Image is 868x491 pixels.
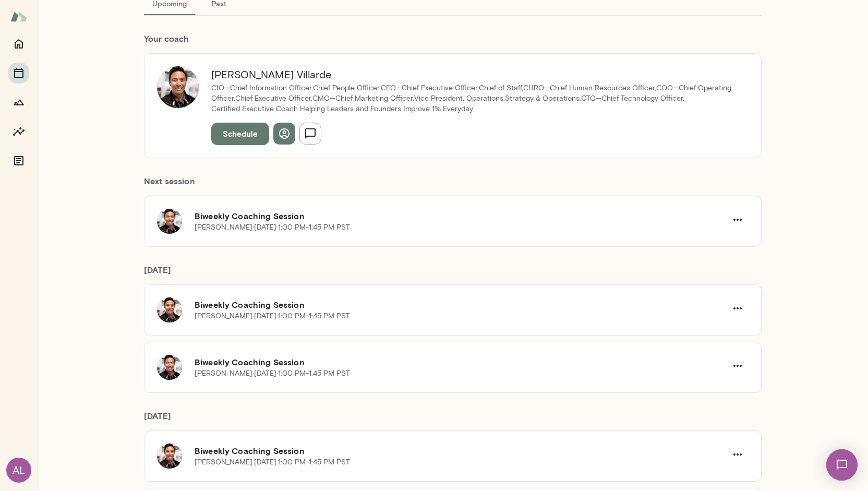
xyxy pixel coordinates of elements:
img: Albert Villarde [157,66,199,108]
button: Home [8,33,29,54]
h6: [DATE] [144,410,762,430]
h6: [PERSON_NAME] Villarde [211,66,736,83]
p: [PERSON_NAME] · [DATE] · 1:00 PM-1:45 PM PST [195,457,350,468]
button: Send message [299,123,321,145]
h6: Your coach [144,32,762,45]
p: Certified Executive Coach Helping Leaders and Founders Improve 1% Everyday [211,104,736,114]
button: Growth Plan [8,92,29,113]
p: [PERSON_NAME] · [DATE] · 1:00 PM-1:45 PM PST [195,311,350,321]
h6: Biweekly Coaching Session [195,445,727,457]
button: Insights [8,121,29,142]
button: Sessions [8,63,29,83]
button: Documents [8,150,29,171]
h6: Biweekly Coaching Session [195,356,727,368]
p: [PERSON_NAME] · [DATE] · 1:00 PM-1:45 PM PST [195,222,350,233]
p: [PERSON_NAME] · [DATE] · 1:00 PM-1:45 PM PST [195,368,350,379]
button: Schedule [211,123,269,145]
h6: [DATE] [144,264,762,284]
h6: Next session [144,175,762,196]
button: View profile [273,123,295,145]
img: Mento [10,7,27,27]
h6: Biweekly Coaching Session [195,298,727,311]
div: AL [6,458,31,483]
p: CIO—Chief Information Officer,Chief People Officer,CEO—Chief Executive Officer,Chief of Staff,CHR... [211,83,736,104]
h6: Biweekly Coaching Session [195,210,727,222]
